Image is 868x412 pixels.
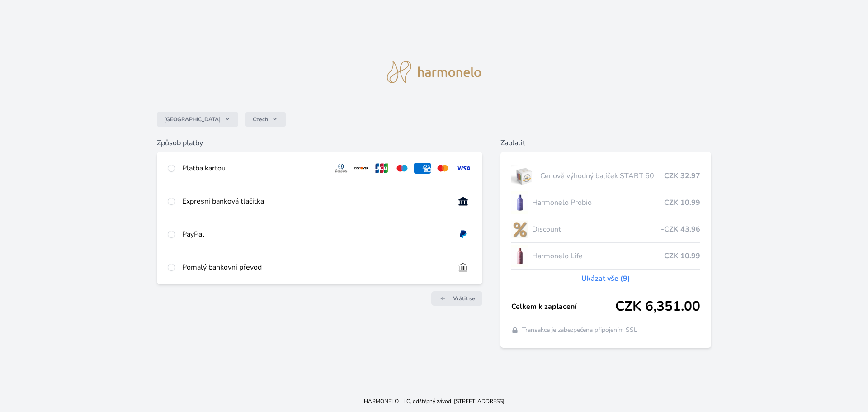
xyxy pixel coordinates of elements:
button: Czech [245,112,286,127]
span: [GEOGRAPHIC_DATA] [164,116,221,123]
img: visa.svg [455,163,472,174]
span: Discount [532,224,661,235]
span: CZK 32.97 [664,170,700,181]
img: diners.svg [333,163,349,174]
span: CZK 6,351.00 [615,298,700,315]
img: CLEAN_PROBIO_se_stinem_x-lo.jpg [511,191,528,214]
span: CZK 10.99 [664,251,700,261]
div: PayPal [182,229,448,240]
img: logo.svg [387,61,481,83]
img: jcb.svg [373,163,390,174]
img: onlineBanking_CZ.svg [455,196,472,207]
h6: Zaplatit [500,137,712,148]
img: amex.svg [414,163,431,174]
span: Harmonelo Life [532,251,665,261]
span: Transakce je zabezpečena připojením SSL [522,326,637,335]
img: discover.svg [353,163,370,174]
span: Vrátit se [453,295,475,302]
span: Harmonelo Probio [532,197,665,208]
div: Expresní banková tlačítka [182,196,448,207]
span: -CZK 43.96 [661,224,700,235]
a: Vrátit se [431,291,482,306]
a: Ukázat vše (9) [581,273,630,284]
img: paypal.svg [455,229,472,240]
span: CZK 10.99 [664,197,700,208]
img: CLEAN_LIFE_se_stinem_x-lo.jpg [511,245,528,267]
span: Czech [253,116,268,123]
img: discount-lo.png [511,218,528,241]
div: Pomalý bankovní převod [182,262,448,273]
h6: Způsob platby [157,137,482,148]
img: mc.svg [434,163,451,174]
span: Cenově výhodný balíček START 60 [540,170,664,181]
div: Platba kartou [182,163,326,174]
img: maestro.svg [394,163,410,174]
img: bankTransfer_IBAN.svg [455,262,472,273]
button: [GEOGRAPHIC_DATA] [157,112,238,127]
img: start.jpg [511,165,537,187]
span: Celkem k zaplacení [511,301,616,312]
